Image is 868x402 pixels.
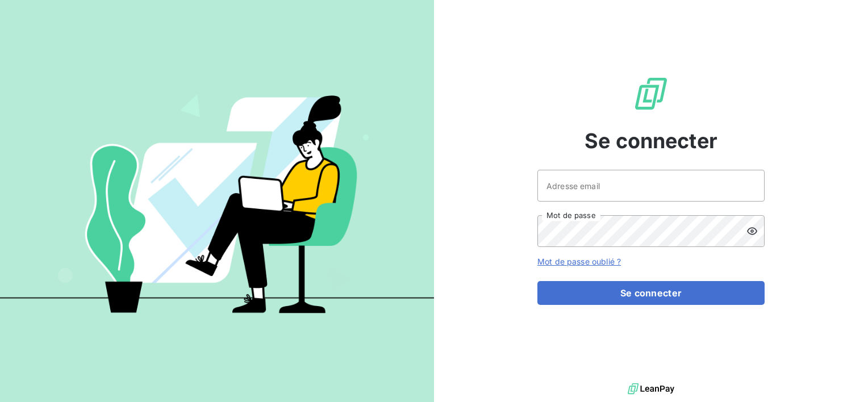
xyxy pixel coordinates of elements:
[585,125,717,156] span: Se connecter
[628,380,674,397] img: logo
[537,281,765,305] button: Se connecter
[633,76,669,112] img: Logo LeanPay
[537,170,765,202] input: placeholder
[537,257,621,266] a: Mot de passe oublié ?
